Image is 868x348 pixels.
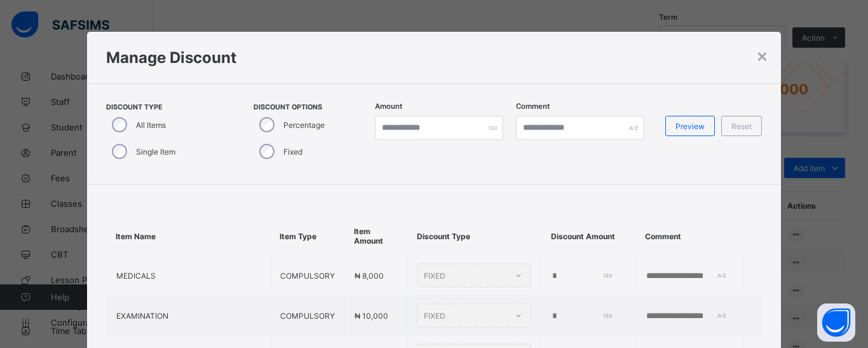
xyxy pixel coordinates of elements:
span: Discount Type [106,103,229,111]
td: MEDICALS [106,256,270,296]
label: Percentage [283,120,325,130]
th: Comment [635,217,743,256]
label: Single Item [136,147,175,157]
td: EXAMINATION [106,296,270,336]
span: ₦ 10,000 [355,311,388,321]
div: × [756,45,768,66]
span: Preview [675,122,705,131]
td: COMPULSORY [270,256,344,296]
label: Comment [516,102,550,111]
th: Discount Type [407,217,541,256]
span: Reset [731,122,752,131]
label: Fixed [283,147,302,157]
label: All Items [136,120,166,130]
th: Item Type [270,217,344,256]
th: Discount Amount [541,217,635,256]
th: Item Amount [344,217,407,256]
span: Discount Options [254,103,368,111]
td: COMPULSORY [270,296,344,336]
span: ₦ 8,000 [355,271,384,281]
button: Open asap [817,303,855,342]
th: Item Name [106,217,270,256]
h1: Manage Discount [106,48,763,67]
label: Amount [375,102,402,111]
